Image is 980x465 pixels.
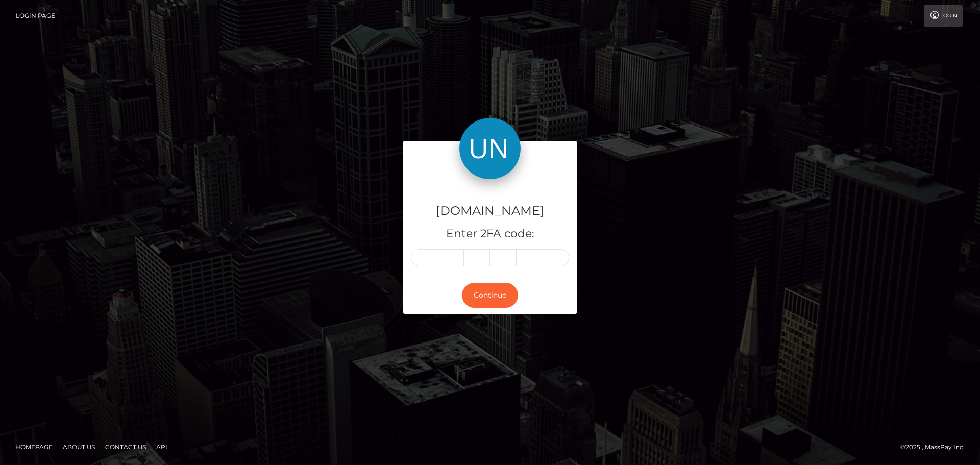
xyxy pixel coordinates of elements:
[411,226,569,242] h5: Enter 2FA code:
[411,202,569,220] h4: [DOMAIN_NAME]
[924,5,963,27] a: Login
[16,5,55,27] a: Login Page
[900,442,972,453] div: © 2025 , MassPay Inc.
[459,118,521,179] img: Unlockt.me
[11,439,57,455] a: Homepage
[101,439,150,455] a: Contact Us
[59,439,99,455] a: About Us
[462,283,518,308] button: Continue
[152,439,171,455] a: API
